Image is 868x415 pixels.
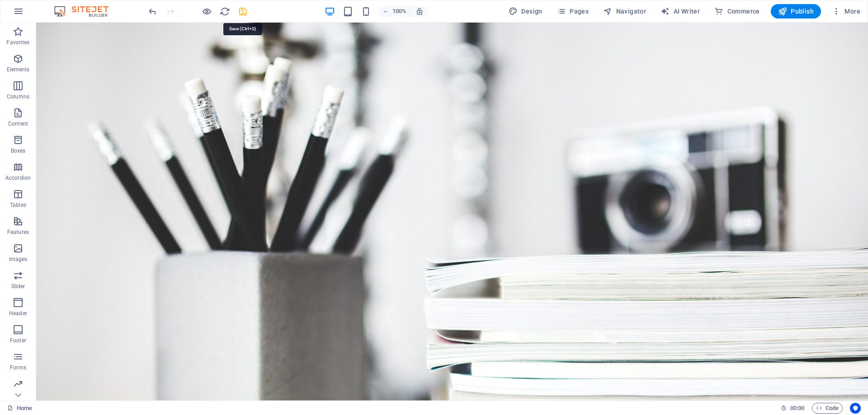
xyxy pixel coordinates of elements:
span: Pages [557,7,589,16]
p: Forms [10,364,26,371]
span: Commerce [714,7,760,16]
button: Publish [771,4,821,19]
p: Slider [11,283,25,290]
button: AI Writer [657,4,703,19]
p: Content [8,120,28,127]
span: AI Writer [660,7,700,16]
span: Code [816,403,839,414]
button: reload [219,6,230,17]
button: 100% [378,6,410,17]
span: More [832,7,860,16]
p: Boxes [11,147,26,154]
p: Tables [10,201,26,209]
img: Editor Logo [52,6,120,17]
i: Reload page [220,6,230,17]
button: Pages [553,4,592,19]
p: Footer [10,337,26,344]
button: Design [505,4,546,19]
span: Design [509,7,542,16]
div: Design (Ctrl+Alt+Y) [505,4,546,19]
button: More [828,4,864,19]
button: save [237,6,248,17]
p: Elements [7,66,30,73]
button: Code [812,403,843,414]
span: Navigator [603,7,646,16]
button: Commerce [711,4,764,19]
p: Columns [7,93,29,100]
p: Header [9,310,27,317]
p: Accordion [5,174,31,182]
button: Navigator [599,4,650,19]
button: Usercentrics [850,403,861,414]
i: Undo: Change meta tags (Ctrl+Z) [147,6,158,17]
a: Click to cancel selection. Double-click to open Pages [7,403,32,414]
p: Images [9,256,28,263]
i: On resize automatically adjust zoom level to fit chosen device. [415,7,424,15]
button: undo [147,6,158,17]
h6: Session time [781,403,805,414]
h6: 100% [392,6,406,17]
p: Features [7,228,29,236]
button: Click here to leave preview mode and continue editing [201,6,212,17]
span: Publish [778,7,814,16]
p: Favorites [6,39,29,46]
span: 00 00 [790,403,804,414]
span: : [797,405,798,411]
